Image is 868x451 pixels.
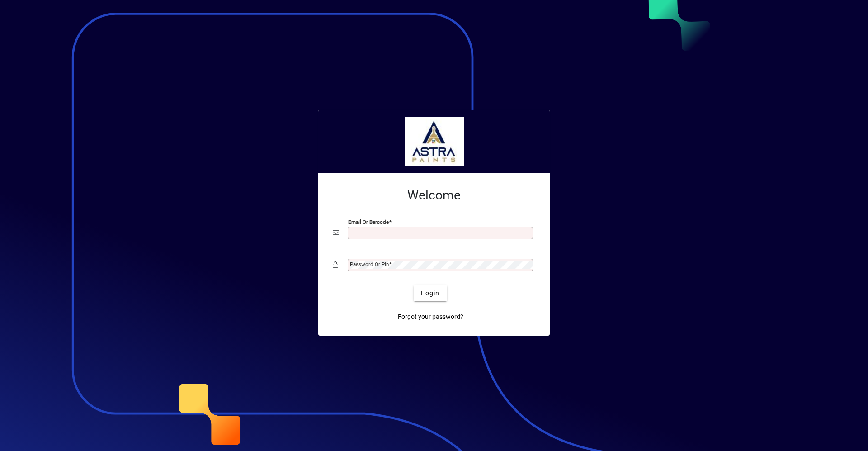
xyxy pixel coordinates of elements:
[398,312,463,322] span: Forgot your password?
[421,289,439,298] span: Login
[348,219,389,225] mat-label: Email or Barcode
[394,309,467,325] a: Forgot your password?
[333,188,535,203] h2: Welcome
[414,285,447,301] button: Login
[350,261,389,267] mat-label: Password or Pin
